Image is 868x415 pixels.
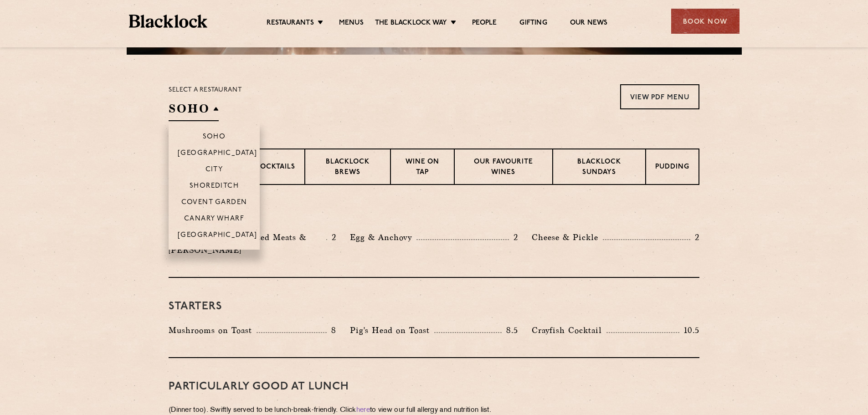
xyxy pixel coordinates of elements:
[350,324,434,337] p: Pig's Head on Toast
[679,324,699,336] p: 10.5
[502,324,518,336] p: 8.5
[472,19,497,29] a: People
[314,157,381,179] p: Blacklock Brews
[375,19,447,29] a: The Blacklock Way
[255,162,295,174] p: Cocktails
[178,231,257,241] p: [GEOGRAPHIC_DATA]
[509,231,518,243] p: 2
[169,381,699,393] h3: PARTICULARLY GOOD AT LUNCH
[205,166,223,175] p: City
[169,324,257,337] p: Mushrooms on Toast
[690,231,699,243] p: 2
[267,19,314,29] a: Restaurants
[178,149,257,159] p: [GEOGRAPHIC_DATA]
[129,15,208,28] img: BL_Textured_Logo-footer-cropped.svg
[562,157,636,179] p: Blacklock Sundays
[570,19,608,29] a: Our News
[184,215,244,224] p: Canary Wharf
[169,101,219,121] h2: SOHO
[400,157,445,179] p: Wine on Tap
[671,9,740,34] div: Book Now
[519,19,547,29] a: Gifting
[203,133,226,142] p: Soho
[532,231,603,244] p: Cheese & Pickle
[356,407,370,414] a: here
[169,84,242,96] p: Select a restaurant
[339,19,364,29] a: Menus
[464,157,543,179] p: Our favourite wines
[181,199,247,208] p: Covent Garden
[190,182,239,191] p: Shoreditch
[350,231,416,244] p: Egg & Anchovy
[327,231,336,243] p: 2
[169,208,699,220] h3: Pre Chop Bites
[532,324,606,337] p: Crayfish Cocktail
[327,324,336,336] p: 8
[655,162,689,174] p: Pudding
[169,301,699,313] h3: Starters
[620,84,699,109] a: View PDF Menu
